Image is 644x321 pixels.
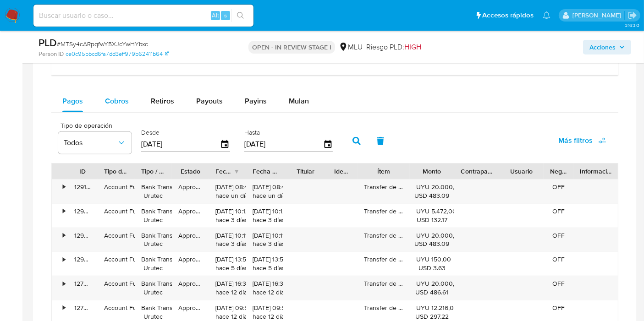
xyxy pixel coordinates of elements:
span: # MTSy4cARpqfwY5XJcYwHYbxc [57,39,148,49]
span: Alt [212,11,219,20]
span: s [224,11,227,20]
span: HIGH [404,42,421,52]
span: Riesgo PLD: [366,42,421,52]
p: agustin.duran@mercadolibre.com [572,11,624,20]
span: Accesos rápidos [482,11,534,20]
input: Buscar usuario o caso... [33,10,253,22]
b: PLD [39,35,57,50]
a: ce0c95bbcd6fa7dd3eff979b62411b64 [66,50,169,58]
a: Salir [627,11,637,20]
button: Acciones [583,40,631,54]
div: MLU [339,42,363,52]
span: 3.163.0 [625,22,639,29]
p: OPEN - IN REVIEW STAGE I [248,41,335,54]
a: Notificaciones [543,11,550,19]
span: Acciones [589,40,616,54]
button: search-icon [231,9,250,22]
b: Person ID [39,50,64,58]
